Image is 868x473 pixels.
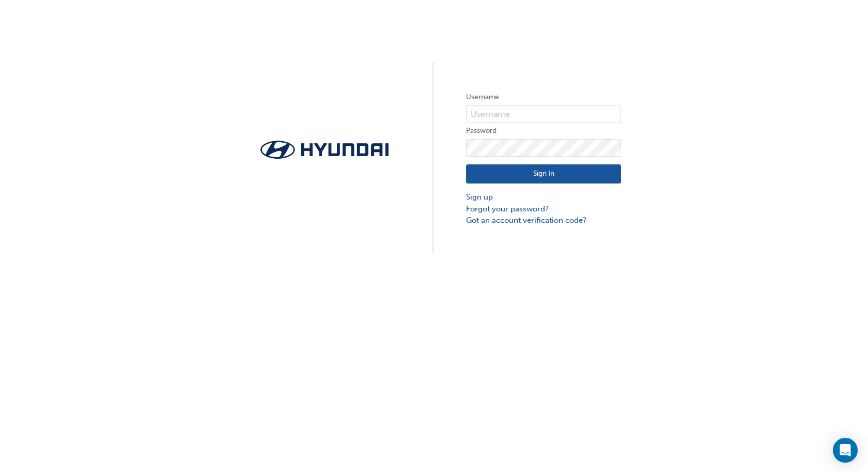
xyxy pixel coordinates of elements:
a: Got an account verification code? [466,215,621,226]
button: Sign In [466,164,621,184]
a: Forgot your password? [466,203,621,215]
label: Password [466,125,621,137]
div: Open Intercom Messenger [833,438,858,463]
label: Username [466,91,621,103]
img: Trak [247,138,402,162]
a: Sign up [466,191,621,203]
input: Username [466,105,621,123]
